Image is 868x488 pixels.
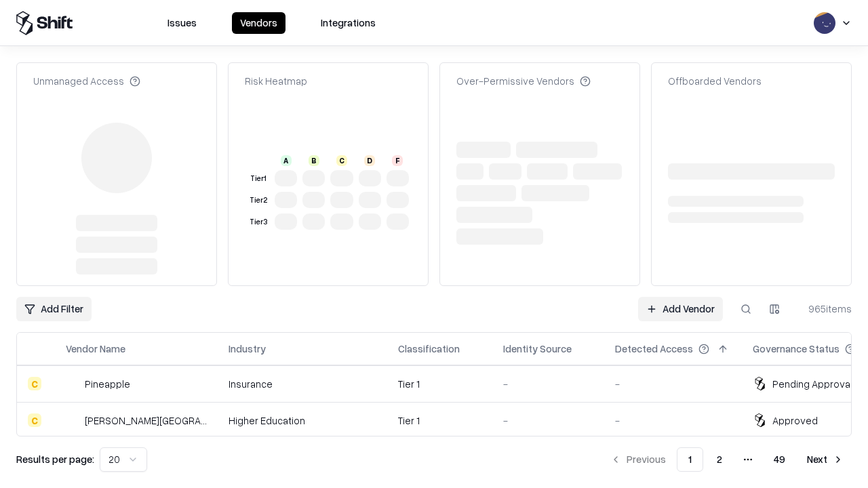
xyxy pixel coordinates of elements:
[602,447,852,472] nav: pagination
[615,342,693,356] div: Detected Access
[28,413,41,427] div: C
[16,452,94,466] p: Results per page:
[336,155,347,166] div: C
[503,377,593,391] div: -
[398,342,460,356] div: Classification
[85,377,130,391] div: Pineapple
[763,447,796,472] button: 49
[66,342,125,356] div: Vendor Name
[503,413,593,428] div: -
[309,155,319,166] div: B
[638,297,723,321] a: Add Vendor
[706,447,733,472] button: 2
[248,216,269,228] div: Tier 3
[392,155,403,166] div: F
[753,342,840,356] div: Governance Status
[33,74,140,88] div: Unmanaged Access
[668,74,762,88] div: Offboarded Vendors
[364,155,375,166] div: D
[85,413,207,428] div: [PERSON_NAME][GEOGRAPHIC_DATA]
[16,297,92,321] button: Add Filter
[229,377,376,391] div: Insurance
[677,447,703,472] button: 1
[248,173,269,184] div: Tier 1
[245,74,307,88] div: Risk Heatmap
[159,12,205,34] button: Issues
[281,155,292,166] div: A
[66,413,79,427] img: Reichman University
[229,413,376,428] div: Higher Education
[229,342,266,356] div: Industry
[313,12,384,34] button: Integrations
[615,413,731,428] div: -
[503,342,572,356] div: Identity Source
[398,377,481,391] div: Tier 1
[615,377,731,391] div: -
[398,413,481,428] div: Tier 1
[28,377,41,390] div: C
[456,74,591,88] div: Over-Permissive Vendors
[232,12,285,34] button: Vendors
[797,302,852,316] div: 965 items
[248,195,269,206] div: Tier 2
[66,377,79,390] img: Pineapple
[772,413,818,428] div: Approved
[799,447,852,472] button: Next
[772,377,852,391] div: Pending Approval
